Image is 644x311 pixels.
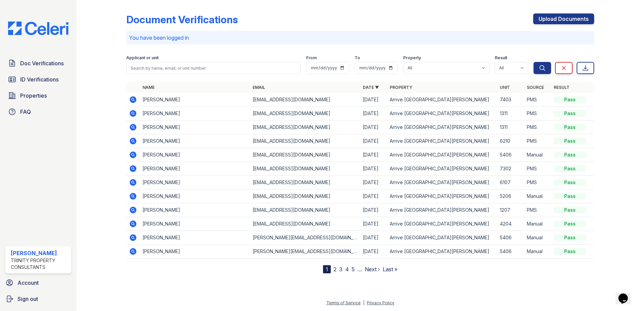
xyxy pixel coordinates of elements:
[554,248,586,255] div: Pass
[250,107,360,120] td: [EMAIL_ADDRESS][DOMAIN_NAME]
[387,148,497,162] td: Arrive [GEOGRAPHIC_DATA][PERSON_NAME]
[367,300,394,305] a: Privacy Policy
[363,85,379,90] a: Date ▼
[524,217,551,231] td: Manual
[387,203,497,217] td: Arrive [GEOGRAPHIC_DATA][PERSON_NAME]
[140,203,250,217] td: [PERSON_NAME]
[140,176,250,189] td: [PERSON_NAME]
[360,107,387,120] td: [DATE]
[387,134,497,148] td: Arrive [GEOGRAPHIC_DATA][PERSON_NAME]
[140,231,250,245] td: [PERSON_NAME]
[524,203,551,217] td: PMS
[140,134,250,148] td: [PERSON_NAME]
[360,176,387,189] td: [DATE]
[387,189,497,203] td: Arrive [GEOGRAPHIC_DATA][PERSON_NAME]
[387,231,497,245] td: Arrive [GEOGRAPHIC_DATA][PERSON_NAME]
[360,93,387,107] td: [DATE]
[5,105,71,118] a: FAQ
[497,203,524,217] td: 1207
[524,245,551,258] td: Manual
[383,266,397,273] a: Last »
[497,189,524,203] td: 5206
[250,245,360,258] td: [PERSON_NAME][EMAIL_ADDRESS][DOMAIN_NAME]
[11,257,68,271] div: Trinity Property Consultants
[20,108,31,116] span: FAQ
[5,57,71,70] a: Doc Verifications
[403,55,421,61] label: Property
[524,93,551,107] td: PMS
[554,110,586,117] div: Pass
[360,245,387,258] td: [DATE]
[250,231,360,245] td: [PERSON_NAME][EMAIL_ADDRESS][DOMAIN_NAME]
[497,217,524,231] td: 4204
[5,73,71,86] a: ID Verifications
[524,176,551,189] td: PMS
[554,193,586,200] div: Pass
[250,162,360,176] td: [EMAIL_ADDRESS][DOMAIN_NAME]
[554,207,586,213] div: Pass
[497,162,524,176] td: 7302
[250,148,360,162] td: [EMAIL_ADDRESS][DOMAIN_NAME]
[387,107,497,120] td: Arrive [GEOGRAPHIC_DATA][PERSON_NAME]
[527,85,544,90] a: Source
[126,62,301,74] input: Search by name, email, or unit number
[345,266,349,273] a: 4
[524,148,551,162] td: Manual
[11,249,68,257] div: [PERSON_NAME]
[140,162,250,176] td: [PERSON_NAME]
[387,162,497,176] td: Arrive [GEOGRAPHIC_DATA][PERSON_NAME]
[250,134,360,148] td: [EMAIL_ADDRESS][DOMAIN_NAME]
[497,107,524,120] td: 1311
[333,266,336,273] a: 2
[5,89,71,102] a: Properties
[3,22,74,35] img: CE_Logo_Blue-a8612792a0a2168367f1c8372b55b34899dd931a85d93a1a3d3e32e68fde9ad4.png
[306,55,317,61] label: From
[554,85,570,90] a: Result
[250,176,360,189] td: [EMAIL_ADDRESS][DOMAIN_NAME]
[387,93,497,107] td: Arrive [GEOGRAPHIC_DATA][PERSON_NAME]
[524,107,551,120] td: PMS
[497,148,524,162] td: 5406
[355,55,360,61] label: To
[524,134,551,148] td: PMS
[126,55,159,61] label: Applicant or unit
[352,266,355,273] a: 5
[554,138,586,144] div: Pass
[554,179,586,186] div: Pass
[495,55,507,61] label: Result
[360,120,387,134] td: [DATE]
[140,245,250,258] td: [PERSON_NAME]
[326,300,361,305] a: Terms of Service
[360,134,387,148] td: [DATE]
[250,217,360,231] td: [EMAIL_ADDRESS][DOMAIN_NAME]
[20,75,59,83] span: ID Verifications
[3,276,74,289] a: Account
[360,148,387,162] td: [DATE]
[497,134,524,148] td: 6210
[533,13,594,24] a: Upload Documents
[360,203,387,217] td: [DATE]
[616,284,637,304] iframe: chat widget
[250,93,360,107] td: [EMAIL_ADDRESS][DOMAIN_NAME]
[140,189,250,203] td: [PERSON_NAME]
[142,85,155,90] a: Name
[387,176,497,189] td: Arrive [GEOGRAPHIC_DATA][PERSON_NAME]
[18,295,38,303] span: Sign out
[524,162,551,176] td: PMS
[140,93,250,107] td: [PERSON_NAME]
[554,96,586,103] div: Pass
[250,203,360,217] td: [EMAIL_ADDRESS][DOMAIN_NAME]
[387,120,497,134] td: Arrive [GEOGRAPHIC_DATA][PERSON_NAME]
[339,266,343,273] a: 3
[497,120,524,134] td: 1311
[365,266,380,273] a: Next ›
[140,107,250,120] td: [PERSON_NAME]
[497,245,524,258] td: 5406
[387,217,497,231] td: Arrive [GEOGRAPHIC_DATA][PERSON_NAME]
[390,85,412,90] a: Property
[360,189,387,203] td: [DATE]
[3,292,74,306] button: Sign out
[140,217,250,231] td: [PERSON_NAME]
[250,120,360,134] td: [EMAIL_ADDRESS][DOMAIN_NAME]
[497,93,524,107] td: 7403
